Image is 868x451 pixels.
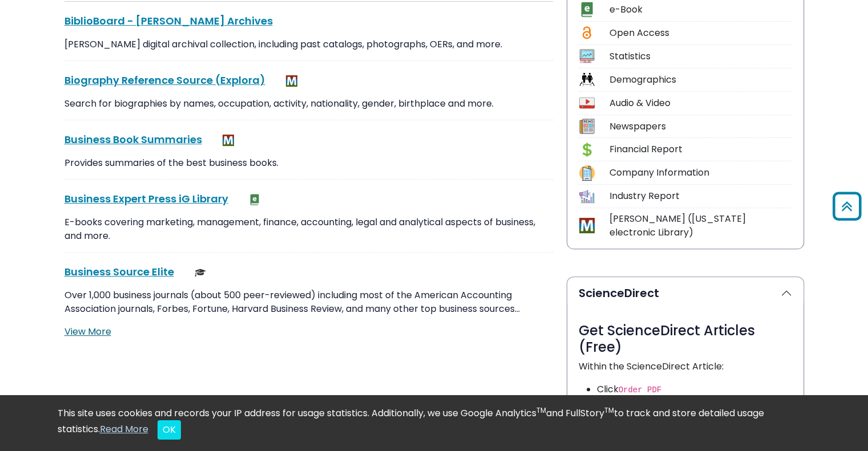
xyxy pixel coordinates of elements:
p: Over 1,000 business journals (about 500 peer-reviewed) including most of the American Accounting ... [64,289,553,316]
img: Icon Audio & Video [579,95,595,111]
img: Scholarly or Peer Reviewed [195,267,206,278]
a: Biography Reference Source (Explora) [64,73,265,87]
code: Order PDF [619,385,662,395]
img: Icon MeL (Michigan electronic Library) [579,218,595,233]
div: Audio & Video [609,96,792,110]
h3: Get ScienceDirect Articles (Free) [579,323,792,356]
a: Business Expert Press iG Library [64,192,228,206]
img: Icon e-Book [579,2,595,17]
sup: TM [604,405,614,415]
div: This site uses cookies and records your IP address for usage statistics. Additionally, we use Goo... [58,407,811,440]
a: BiblioBoard - [PERSON_NAME] Archives [64,14,273,28]
img: Icon Open Access [580,25,594,40]
div: Financial Report [609,143,792,156]
button: Close [158,420,181,440]
div: Newspapers [609,120,792,133]
img: Icon Financial Report [579,142,595,157]
li: Click [597,383,792,396]
div: Open Access [609,26,792,40]
div: Demographics [609,73,792,87]
div: Statistics [609,50,792,63]
img: Icon Company Information [579,165,595,181]
div: Industry Report [609,189,792,203]
a: View More [64,325,111,338]
a: Read More [100,422,148,436]
img: Icon Statistics [579,48,595,64]
button: ScienceDirect [567,277,804,309]
img: e-Book [249,194,260,205]
a: Back to Top [829,197,865,216]
p: Provides summaries of the best business books. [64,156,553,170]
p: E-books covering marketing, management, finance, accounting, legal and analytical aspects of busi... [64,216,553,243]
p: Search for biographies by names, occupation, activity, nationality, gender, birthplace and more. [64,97,553,111]
p: Within the ScienceDirect Article: [579,360,792,373]
div: Company Information [609,166,792,180]
sup: TM [536,405,546,415]
a: Business Book Summaries [64,132,202,147]
img: Icon Newspapers [579,119,595,134]
img: Icon Demographics [579,72,595,87]
p: [PERSON_NAME] digital archival collection, including past catalogs, photographs, OERs, and more. [64,38,553,51]
img: Icon Industry Report [579,189,595,204]
img: MeL (Michigan electronic Library) [223,135,234,146]
img: MeL (Michigan electronic Library) [286,75,297,87]
div: [PERSON_NAME] ([US_STATE] electronic Library) [609,212,792,239]
a: Business Source Elite [64,265,174,279]
div: e-Book [609,3,792,17]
